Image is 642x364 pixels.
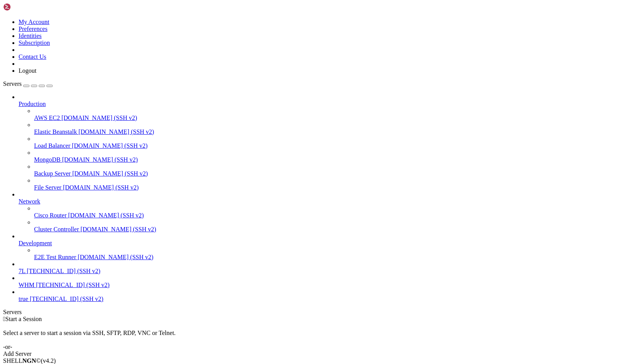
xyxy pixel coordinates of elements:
img: Shellngn [3,3,48,11]
span: 7L [19,268,25,274]
span: E2E Test Runner [34,254,76,260]
span: Servers [3,80,22,87]
div: Add Server [3,350,639,357]
a: Production [19,101,639,108]
li: Load Balancer [DOMAIN_NAME] (SSH v2) [34,135,639,149]
span: Production [19,101,46,107]
span: Cisco Router [34,212,67,219]
li: Cisco Router [DOMAIN_NAME] (SSH v2) [34,205,639,219]
a: Identities [19,32,42,39]
span: WHM [19,282,34,288]
span: Elastic Beanstalk [34,128,77,135]
a: Network [19,198,639,205]
a: Preferences [19,26,48,32]
li: Cluster Controller [DOMAIN_NAME] (SSH v2) [34,219,639,233]
span: Start a Session [5,316,42,322]
li: MongoDB [DOMAIN_NAME] (SSH v2) [34,149,639,163]
li: Elastic Beanstalk [DOMAIN_NAME] (SSH v2) [34,121,639,135]
li: Backup Server [DOMAIN_NAME] (SSH v2) [34,163,639,177]
span: [DOMAIN_NAME] (SSH v2) [63,184,139,191]
li: E2E Test Runner [DOMAIN_NAME] (SSH v2) [34,247,639,261]
span: File Server [34,184,62,191]
span:  [3,316,5,322]
span: [TECHNICAL_ID] (SSH v2) [27,268,100,274]
span: [DOMAIN_NAME] (SSH v2) [72,142,148,149]
a: Cisco Router [DOMAIN_NAME] (SSH v2) [34,212,639,219]
a: Development [19,240,639,247]
span: SHELL © [3,357,56,364]
li: AWS EC2 [DOMAIN_NAME] (SSH v2) [34,108,639,121]
a: Subscription [19,39,50,46]
li: Network [19,191,639,233]
a: My Account [19,19,50,25]
span: Cluster Controller [34,226,79,232]
span: Network [19,198,40,205]
li: File Server [DOMAIN_NAME] (SSH v2) [34,177,639,191]
a: WHM [TECHNICAL_ID] (SSH v2) [19,282,639,289]
span: [DOMAIN_NAME] (SSH v2) [62,114,137,121]
span: AWS EC2 [34,114,60,121]
li: Production [19,94,639,191]
a: AWS EC2 [DOMAIN_NAME] (SSH v2) [34,114,639,121]
a: Servers [3,80,53,87]
span: [TECHNICAL_ID] (SSH v2) [30,296,103,302]
a: Contact Us [19,53,46,60]
a: Load Balancer [DOMAIN_NAME] (SSH v2) [34,142,639,149]
li: true [TECHNICAL_ID] (SSH v2) [19,289,639,302]
b: NGN [22,357,36,364]
span: [TECHNICAL_ID] (SSH v2) [36,282,110,288]
span: Development [19,240,52,246]
span: Backup Server [34,170,71,177]
span: [DOMAIN_NAME] (SSH v2) [80,226,156,232]
span: [DOMAIN_NAME] (SSH v2) [68,212,144,219]
span: [DOMAIN_NAME] (SSH v2) [72,170,148,177]
span: [DOMAIN_NAME] (SSH v2) [79,128,154,135]
a: File Server [DOMAIN_NAME] (SSH v2) [34,184,639,191]
a: 7L [TECHNICAL_ID] (SSH v2) [19,268,639,275]
li: WHM [TECHNICAL_ID] (SSH v2) [19,275,639,289]
a: Cluster Controller [DOMAIN_NAME] (SSH v2) [34,226,639,233]
span: [DOMAIN_NAME] (SSH v2) [62,156,138,163]
a: E2E Test Runner [DOMAIN_NAME] (SSH v2) [34,254,639,261]
a: MongoDB [DOMAIN_NAME] (SSH v2) [34,156,639,163]
a: Elastic Beanstalk [DOMAIN_NAME] (SSH v2) [34,128,639,135]
div: Select a server to start a session via SSH, SFTP, RDP, VNC or Telnet. -or- [3,323,639,350]
span: [DOMAIN_NAME] (SSH v2) [78,254,154,260]
span: true [19,296,28,302]
span: Load Balancer [34,142,70,149]
li: 7L [TECHNICAL_ID] (SSH v2) [19,261,639,275]
a: true [TECHNICAL_ID] (SSH v2) [19,296,639,302]
a: Backup Server [DOMAIN_NAME] (SSH v2) [34,170,639,177]
li: Development [19,233,639,261]
a: Logout [19,67,36,74]
span: 4.2.0 [41,357,56,364]
span: MongoDB [34,156,60,163]
div: Servers [3,309,639,316]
